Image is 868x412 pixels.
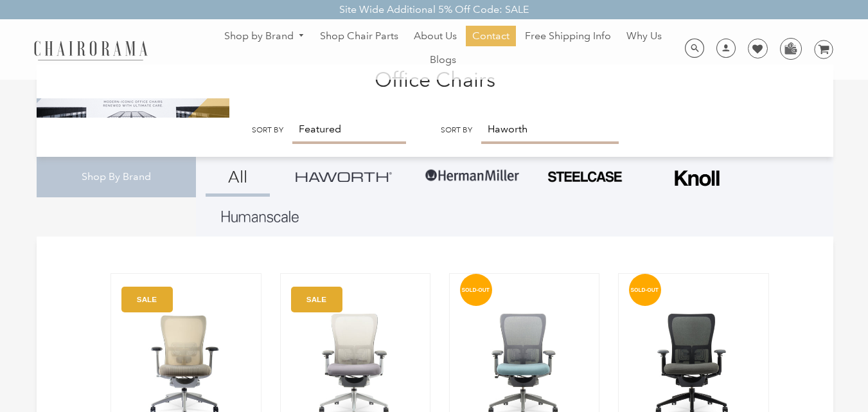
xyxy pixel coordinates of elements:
[631,286,659,292] text: SOLD-OUT
[626,30,662,43] span: Why Us
[671,162,723,195] img: Frame_4.png
[424,157,520,195] img: Group-1.png
[407,26,463,46] a: About Us
[37,157,196,197] div: Shop By Brand
[414,30,457,43] span: About Us
[137,295,157,303] text: SALE
[218,26,312,46] a: Shop by Brand
[466,26,516,46] a: Contact
[620,26,668,46] a: Why Us
[222,211,299,222] img: Layer_1_1.png
[314,26,405,46] a: Shop Chair Parts
[296,172,392,181] img: Group_4be16a4b-c81a-4a6e-a540-764d0a8faf6e.png
[306,295,326,303] text: SALE
[472,30,509,43] span: Contact
[461,286,490,292] text: SOLD-OUT
[781,39,801,58] img: WhatsApp_Image_2024-07-12_at_16.23.01.webp
[209,26,677,73] nav: DesktopNavigation
[518,26,617,46] a: Free Shipping Info
[546,170,623,184] img: PHOTO-2024-07-09-00-53-10-removebg-preview.png
[423,49,463,70] a: Blogs
[206,157,270,197] a: All
[320,30,398,43] span: Shop Chair Parts
[441,125,472,135] label: Sort by
[430,53,456,67] span: Blogs
[252,125,283,135] label: Sort by
[525,30,611,43] span: Free Shipping Info
[26,39,155,61] img: chairorama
